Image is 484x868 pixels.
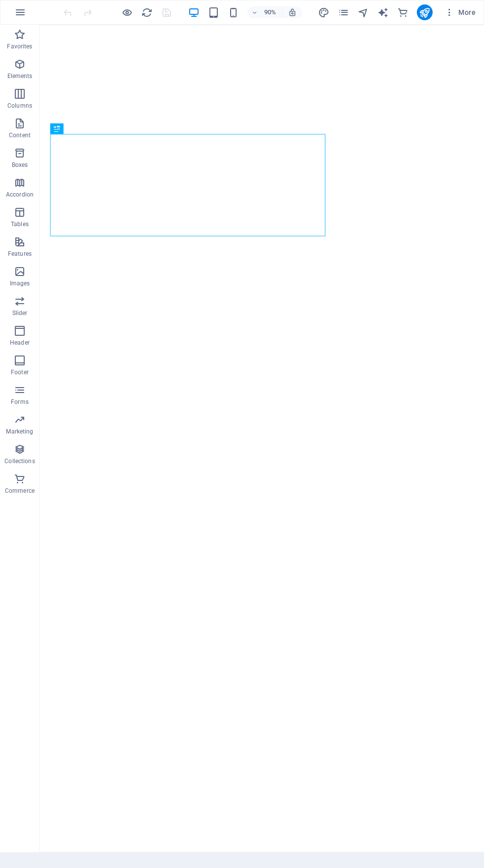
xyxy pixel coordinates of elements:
p: Boxes [12,161,28,169]
p: Images [10,279,30,287]
p: Forms [11,398,29,406]
button: text_generator [377,6,389,18]
i: Pages (Ctrl+Alt+S) [338,7,349,18]
i: Publish [419,7,430,18]
p: Favorites [7,42,32,50]
p: Commerce [5,487,35,495]
p: Collections [4,457,35,465]
p: Footer [11,368,29,376]
span: More [444,7,476,17]
p: Accordion [6,191,34,198]
p: Elements [7,72,33,80]
button: pages [338,6,350,18]
button: Click here to leave preview mode and continue editing [121,6,133,18]
i: On resize automatically adjust zoom level to fit chosen device. [288,8,297,17]
i: Navigator [358,7,369,18]
p: Features [8,250,32,258]
p: Marketing [6,428,33,435]
p: Header [10,339,30,347]
p: Content [9,131,31,139]
i: AI Writer [377,7,389,18]
p: Slider [12,309,28,317]
button: design [318,6,330,18]
i: Commerce [397,7,408,18]
i: Reload page [141,7,153,18]
h6: 90% [262,6,278,18]
button: reload [141,6,153,18]
button: 90% [247,6,282,18]
button: navigator [358,6,369,18]
p: Columns [7,102,32,110]
p: Tables [11,220,29,228]
button: publish [417,4,433,20]
i: Design (Ctrl+Alt+Y) [318,7,329,18]
button: commerce [397,6,409,18]
button: More [441,4,480,20]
